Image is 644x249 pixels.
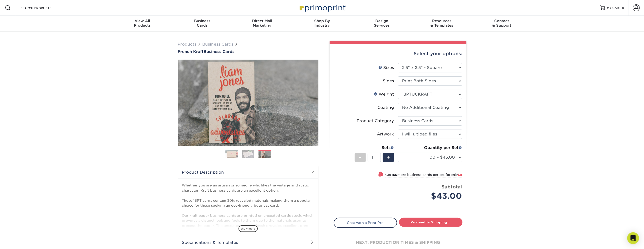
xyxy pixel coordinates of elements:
img: Business Cards 02 [242,150,254,158]
span: French Kraft [178,49,204,54]
div: & Templates [412,19,472,28]
strong: Subtotal [442,184,462,189]
img: Business Cards 01 [225,148,238,160]
span: View All [112,19,172,23]
span: MY CART [607,6,621,10]
a: View AllProducts [112,16,172,32]
input: SEARCH PRODUCTS..... [20,5,68,11]
span: Shop By [292,19,352,23]
strong: 150 [392,173,398,177]
a: Chat with a Print Pro [334,218,397,228]
img: Primoprint [297,2,347,13]
div: Sizes [379,65,394,71]
div: Industry [292,19,352,28]
div: Services [352,19,412,28]
span: $8 [458,173,462,177]
a: DesignServices [352,16,412,32]
h2: Product Description [178,166,318,179]
img: French Kraft 03 [178,54,318,151]
div: Products [112,19,172,28]
small: Get more business cards per set for [386,173,462,178]
span: Business [172,19,232,23]
a: Resources& Templates [412,16,472,32]
div: Quantity per Set [398,145,462,151]
div: Sides [383,78,394,84]
a: Products [178,42,197,47]
h2: Specifications & Templates [178,236,318,249]
a: Proceed to Shipping [399,218,462,227]
span: - [359,154,361,161]
h1: Business Cards [178,49,318,54]
span: only [451,173,462,177]
a: French KraftBusiness Cards [178,49,318,54]
div: & Support [472,19,532,28]
span: Resources [412,19,472,23]
span: ! [380,172,382,177]
div: Product Category [357,118,394,124]
div: Artwork [377,131,394,137]
div: Cards [172,19,232,28]
span: show more [239,225,258,232]
div: Sets [355,145,394,151]
div: Weight [374,91,394,97]
a: Direct MailMarketing [232,16,292,32]
span: Contact [472,19,532,23]
div: Coating [378,105,394,111]
span: Design [352,19,412,23]
div: Select your options: [334,44,462,63]
img: Business Cards 03 [258,150,271,159]
div: Open Intercom Messenger [627,232,639,244]
a: Business Cards [202,42,234,47]
div: Marketing [232,19,292,28]
a: BusinessCards [172,16,232,32]
span: 0 [622,6,624,10]
div: $43.00 [402,190,462,202]
a: Shop ByIndustry [292,16,352,32]
span: Direct Mail [232,19,292,23]
span: + [387,154,390,161]
a: Contact& Support [472,16,532,32]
